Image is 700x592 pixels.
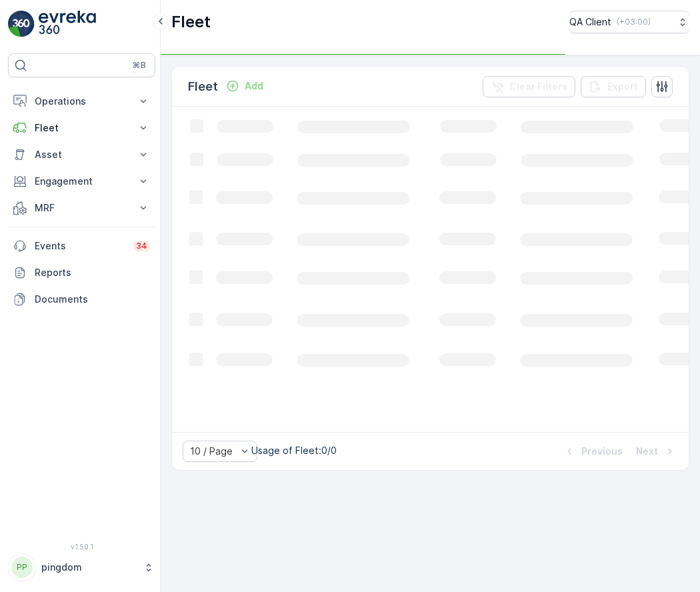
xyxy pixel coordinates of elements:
[8,553,155,581] button: PPpingdom
[35,266,150,279] p: Reports
[35,239,125,253] p: Events
[569,11,689,33] button: QA Client(+03:00)
[35,95,129,108] p: Operations
[8,11,35,37] img: logo
[8,141,155,168] button: Asset
[171,11,211,33] p: Fleet
[8,259,155,286] a: Reports
[483,76,575,97] button: Clear Filters
[41,561,137,574] p: pingdom
[35,121,129,135] p: Fleet
[8,233,155,259] a: Events34
[581,76,646,97] button: Export
[251,444,337,457] p: Usage of Fleet : 0/0
[509,80,567,93] p: Clear Filters
[35,148,129,161] p: Asset
[245,79,263,93] p: Add
[617,17,651,27] p: ( +03:00 )
[8,286,155,313] a: Documents
[11,557,33,578] div: PP
[35,293,150,306] p: Documents
[581,445,623,458] p: Previous
[8,195,155,221] button: MRF
[133,60,146,71] p: ⌘B
[35,201,129,215] p: MRF
[561,443,624,459] button: Previous
[188,77,218,96] p: Fleet
[8,115,155,141] button: Fleet
[39,11,96,37] img: logo_light-DOdMpM7g.png
[8,168,155,195] button: Engagement
[607,80,638,93] p: Export
[8,88,155,115] button: Operations
[136,241,147,251] p: 34
[35,175,129,188] p: Engagement
[221,78,269,94] button: Add
[636,445,658,458] p: Next
[635,443,678,459] button: Next
[569,15,611,29] p: QA Client
[8,543,155,551] span: v 1.50.1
